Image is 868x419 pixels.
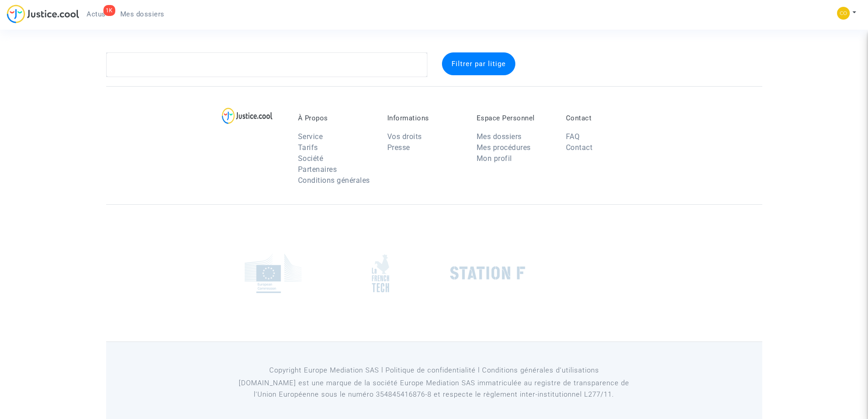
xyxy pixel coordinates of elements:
[387,132,422,141] a: Vos droits
[298,132,323,141] a: Service
[298,176,370,185] a: Conditions générales
[298,154,324,163] a: Société
[387,114,463,122] p: Informations
[372,254,389,293] img: french_tech.png
[226,378,642,400] p: [DOMAIN_NAME] est une marque de la société Europe Mediation SAS immatriculée au registre de tr...
[477,143,531,152] a: Mes procédures
[566,143,593,152] a: Contact
[79,7,113,21] a: 1KActus
[298,165,337,174] a: Partenaires
[298,143,318,152] a: Tarifs
[222,108,272,124] img: logo-lg.svg
[113,7,172,21] a: Mes dossiers
[87,10,106,18] span: Actus
[477,114,552,122] p: Espace Personnel
[452,60,506,68] span: Filtrer par litige
[477,154,512,163] a: Mon profil
[477,132,522,141] a: Mes dossiers
[566,132,580,141] a: FAQ
[103,5,115,16] div: 1K
[298,114,374,122] p: À Propos
[450,266,525,280] img: stationf.png
[566,114,642,122] p: Contact
[226,365,642,376] p: Copyright Europe Mediation SAS l Politique de confidentialité l Conditions générales d’utilisa...
[245,253,302,293] img: europe_commision.png
[120,10,164,18] span: Mes dossiers
[387,143,410,152] a: Presse
[7,5,79,23] img: jc-logo.svg
[837,7,850,20] img: 84a266a8493598cb3cce1313e02c3431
